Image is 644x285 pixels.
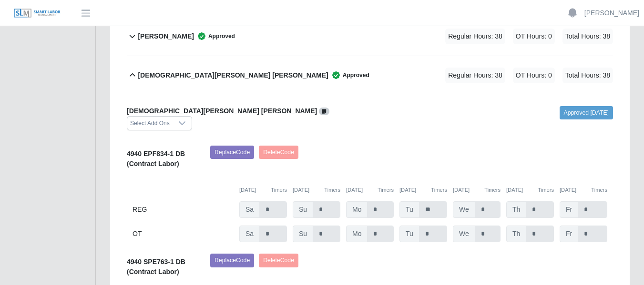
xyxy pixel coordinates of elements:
button: ReplaceCode [210,146,254,159]
span: Th [506,201,526,218]
button: DeleteCode [259,254,298,267]
span: Tu [399,201,419,218]
span: Mo [346,201,368,218]
button: Timers [431,186,447,194]
span: Total Hours: 38 [562,68,613,83]
button: Timers [538,186,554,194]
span: Tu [399,226,419,242]
span: Su [293,201,313,218]
a: View/Edit Notes [319,107,329,115]
b: [PERSON_NAME] [138,31,194,41]
b: [DEMOGRAPHIC_DATA][PERSON_NAME] [PERSON_NAME] [138,70,328,80]
div: [DATE] [453,186,501,194]
div: [DATE] [239,186,287,194]
span: We [453,226,475,242]
div: REG [133,201,234,218]
button: Timers [271,186,287,194]
span: Regular Hours: 38 [445,68,505,83]
span: Su [293,226,313,242]
button: [DEMOGRAPHIC_DATA][PERSON_NAME] [PERSON_NAME] Approved Regular Hours: 38 OT Hours: 0 Total Hours: 38 [127,56,613,95]
img: SLM Logo [13,8,61,19]
span: Fr [560,201,578,218]
button: Timers [591,186,607,194]
span: We [453,201,475,218]
div: [DATE] [399,186,447,194]
span: Sa [239,226,260,242]
span: Sa [239,201,260,218]
button: Timers [324,186,340,194]
button: DeleteCode [259,146,298,159]
div: Select Add Ons [127,117,173,130]
b: [DEMOGRAPHIC_DATA][PERSON_NAME] [PERSON_NAME] [127,107,317,115]
b: 4940 SPE763-1 DB (Contract Labor) [127,258,185,275]
span: Approved [194,31,235,41]
div: [DATE] [506,186,554,194]
div: [DATE] [293,186,340,194]
button: Timers [378,186,394,194]
span: Total Hours: 38 [562,29,613,44]
a: Approved [DATE] [560,106,613,119]
a: [PERSON_NAME] [584,8,639,18]
div: OT [133,226,234,242]
span: OT Hours: 0 [513,68,555,83]
span: Mo [346,226,368,242]
span: OT Hours: 0 [513,29,555,44]
span: Approved [328,70,369,80]
button: ReplaceCode [210,254,254,267]
span: Regular Hours: 38 [445,29,505,44]
span: Th [506,226,526,242]
div: [DATE] [560,186,607,194]
button: [PERSON_NAME] Approved Regular Hours: 38 OT Hours: 0 Total Hours: 38 [127,17,613,56]
span: Fr [560,226,578,242]
div: [DATE] [346,186,394,194]
b: 4940 EPF834-1 DB (Contract Labor) [127,150,185,167]
button: Timers [484,186,501,194]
